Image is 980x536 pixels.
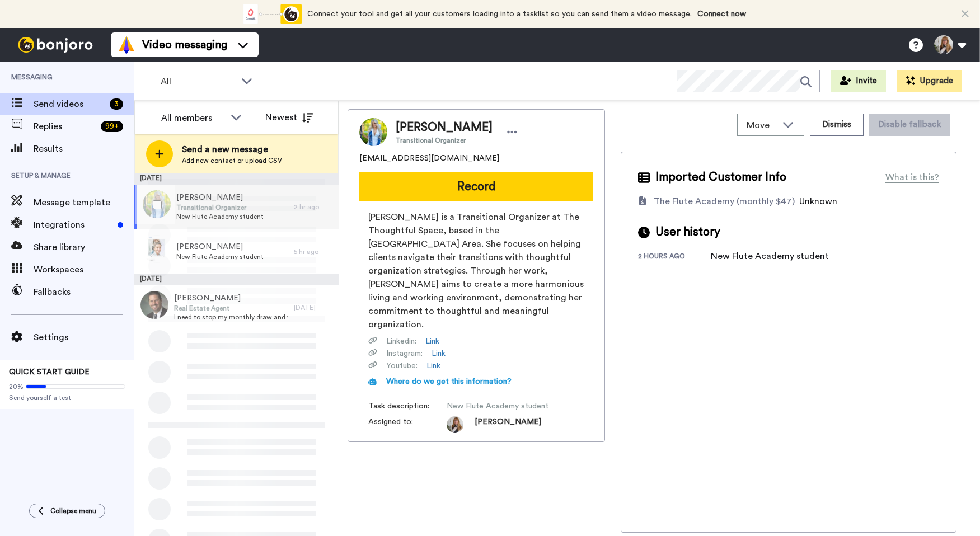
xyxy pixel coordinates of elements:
[34,97,105,111] span: Send videos
[711,250,829,263] div: New Flute Academy student
[134,274,339,285] div: [DATE]
[307,10,692,18] span: Connect your tool and get all your customers loading into a tasklist so you can send them a video...
[182,143,282,156] span: Send a new message
[9,368,90,376] span: QUICK START GUIDE
[174,313,288,322] span: I need to stop my monthly draw and withdraw from the Academy. We have had some medical issues and...
[9,393,125,402] span: Send yourself a test
[386,378,512,385] span: Where do we get this information?
[34,241,134,254] span: Share library
[161,75,236,88] span: All
[34,331,134,344] span: Settings
[447,416,463,433] img: b92c3bcc-6fde-43af-a477-fd3260b9ac74-1704150100.jpg
[257,106,321,129] button: Newest
[368,416,447,433] span: Assigned to:
[294,203,333,211] div: 2 hr ago
[831,70,886,92] button: Invite
[359,153,499,164] span: [EMAIL_ADDRESS][DOMAIN_NAME]
[386,348,423,359] span: Instagram :
[176,212,264,221] span: New Flute Academy student
[176,192,264,203] span: [PERSON_NAME]
[425,336,439,347] a: Link
[294,303,333,312] div: [DATE]
[143,235,171,263] img: 6b3a4a30-1bd1-42c7-9806-5acbba86401b.jpg
[142,37,227,53] span: Video messaging
[697,10,746,18] a: Connect now
[396,136,493,145] span: Transitional Organizer
[50,506,96,515] span: Collapse menu
[294,247,333,256] div: 5 hr ago
[869,114,950,136] button: Disable fallback
[174,293,288,304] span: [PERSON_NAME]
[386,336,416,347] span: Linkedin :
[240,4,302,24] div: animation
[176,203,264,212] span: Transitional Organizer
[432,348,446,359] a: Link
[359,172,593,201] button: Record
[747,119,777,132] span: Move
[34,218,113,232] span: Integrations
[810,114,864,136] button: Dismiss
[13,37,97,53] img: bj-logo-header-white.svg
[386,360,418,372] span: Youtube :
[655,169,786,186] span: Imported Customer Info
[161,111,225,125] div: All members
[34,142,134,156] span: Results
[655,224,720,241] span: User history
[368,210,584,331] span: [PERSON_NAME] is a Transitional Organizer at The Thoughtful Space, based in the [GEOGRAPHIC_DATA]...
[29,504,105,518] button: Collapse menu
[396,119,493,136] span: [PERSON_NAME]
[176,252,264,261] span: New Flute Academy student
[475,416,541,433] span: [PERSON_NAME]
[447,401,553,412] span: New Flute Academy student
[110,98,123,110] div: 3
[34,120,96,133] span: Replies
[897,70,962,92] button: Upgrade
[101,121,123,132] div: 99 +
[176,241,264,252] span: [PERSON_NAME]
[368,401,447,412] span: Task description :
[885,171,939,184] div: What is this?
[34,263,134,276] span: Workspaces
[9,382,24,391] span: 20%
[140,291,168,319] img: e1b3fa3d-5fba-40e7-b5da-ebc59c9c616b.jpg
[654,195,795,208] div: The Flute Academy (monthly $47)
[426,360,440,372] a: Link
[118,36,135,54] img: vm-color.svg
[34,285,134,299] span: Fallbacks
[182,156,282,165] span: Add new contact or upload CSV
[174,304,288,313] span: Real Estate Agent
[34,196,134,209] span: Message template
[799,197,837,206] span: Unknown
[359,118,387,146] img: Image of Colleen McMahon-Grace
[134,173,339,185] div: [DATE]
[638,252,711,263] div: 2 hours ago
